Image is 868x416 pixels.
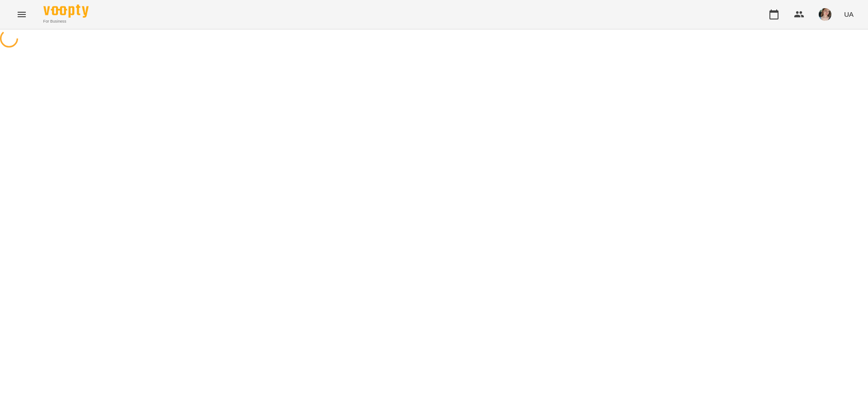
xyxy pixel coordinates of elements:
button: Menu [11,4,33,25]
button: UA [840,6,857,23]
img: Voopty Logo [43,5,89,18]
span: UA [844,10,854,19]
span: For Business [43,19,89,24]
img: 6afb9eb6cc617cb6866001ac461bd93f.JPG [819,8,831,21]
